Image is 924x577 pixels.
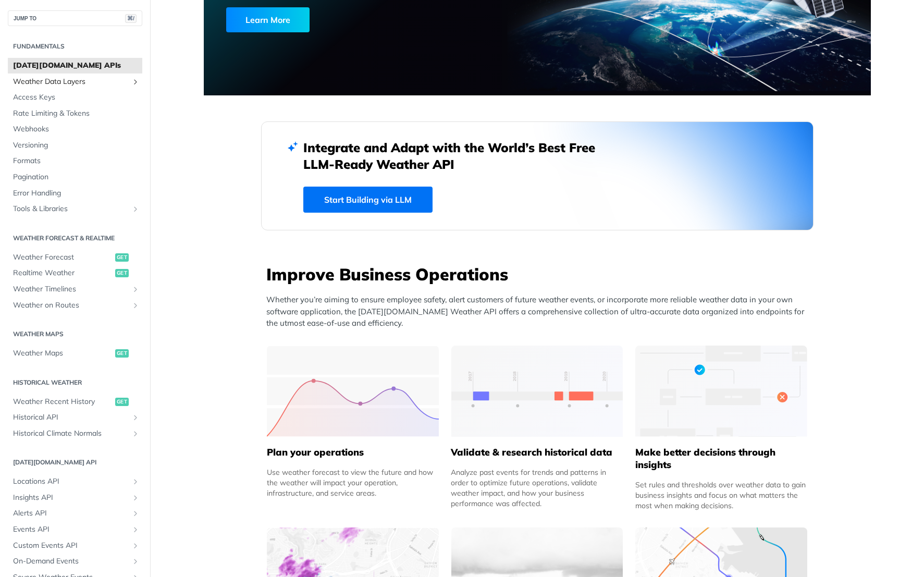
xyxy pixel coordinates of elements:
p: Whether you’re aiming to ensure employee safety, alert customers of future weather events, or inc... [266,294,814,329]
button: Show subpages for Weather Timelines [131,285,140,293]
a: On-Demand EventsShow subpages for On-Demand Events [8,554,142,569]
a: Weather on RoutesShow subpages for Weather on Routes [8,298,142,313]
span: Webhooks [13,124,140,134]
span: Error Handling [13,188,140,199]
a: Weather Forecastget [8,250,142,265]
a: Weather TimelinesShow subpages for Weather Timelines [8,281,142,297]
img: 39565e8-group-4962x.svg [267,346,439,437]
span: Rate Limiting & Tokens [13,108,140,119]
span: get [115,349,129,358]
h5: Plan your operations [267,446,439,459]
button: Show subpages for Weather on Routes [131,301,140,310]
span: Alerts API [13,508,129,519]
span: Pagination [13,172,140,182]
a: Start Building via LLM [303,187,433,213]
span: Weather Maps [13,348,113,359]
h2: [DATE][DOMAIN_NAME] API [8,458,142,467]
h2: Historical Weather [8,378,142,387]
span: Events API [13,524,129,535]
a: Weather Recent Historyget [8,394,142,410]
a: Insights APIShow subpages for Insights API [8,490,142,506]
a: Historical Climate NormalsShow subpages for Historical Climate Normals [8,426,142,441]
button: Show subpages for Tools & Libraries [131,205,140,213]
a: Historical APIShow subpages for Historical API [8,410,142,425]
span: get [115,253,129,262]
span: Tools & Libraries [13,204,129,214]
span: Insights API [13,493,129,503]
h2: Weather Forecast & realtime [8,234,142,243]
button: Show subpages for Custom Events API [131,542,140,550]
span: Weather Recent History [13,397,113,407]
a: Error Handling [8,186,142,201]
span: Historical API [13,412,129,423]
span: [DATE][DOMAIN_NAME] APIs [13,60,140,71]
a: Webhooks [8,121,142,137]
a: Formats [8,153,142,169]
h3: Improve Business Operations [266,263,814,286]
button: Show subpages for Events API [131,525,140,534]
h5: Make better decisions through insights [635,446,807,471]
a: Realtime Weatherget [8,265,142,281]
button: Show subpages for On-Demand Events [131,557,140,566]
a: Locations APIShow subpages for Locations API [8,474,142,489]
h5: Validate & research historical data [451,446,623,459]
button: JUMP TO⌘/ [8,10,142,26]
button: Show subpages for Weather Data Layers [131,78,140,86]
span: Formats [13,156,140,166]
img: 13d7ca0-group-496-2.svg [451,346,623,437]
span: get [115,269,129,277]
button: Show subpages for Historical Climate Normals [131,429,140,438]
div: Learn More [226,7,310,32]
span: Weather Forecast [13,252,113,263]
span: Weather Data Layers [13,77,129,87]
span: Access Keys [13,92,140,103]
a: Weather Mapsget [8,346,142,361]
button: Show subpages for Historical API [131,413,140,422]
a: Versioning [8,138,142,153]
a: Events APIShow subpages for Events API [8,522,142,537]
button: Show subpages for Alerts API [131,509,140,518]
span: On-Demand Events [13,556,129,567]
span: Locations API [13,476,129,487]
span: ⌘/ [125,14,137,23]
a: Tools & LibrariesShow subpages for Tools & Libraries [8,201,142,217]
a: Learn More [226,7,484,32]
span: Weather Timelines [13,284,129,294]
h2: Integrate and Adapt with the World’s Best Free LLM-Ready Weather API [303,139,611,173]
h2: Fundamentals [8,42,142,51]
h2: Weather Maps [8,329,142,339]
span: Weather on Routes [13,300,129,311]
div: Set rules and thresholds over weather data to gain business insights and focus on what matters th... [635,480,807,511]
a: Pagination [8,169,142,185]
a: Alerts APIShow subpages for Alerts API [8,506,142,521]
div: Use weather forecast to view the future and how the weather will impact your operation, infrastru... [267,467,439,498]
a: Rate Limiting & Tokens [8,106,142,121]
span: get [115,398,129,406]
a: [DATE][DOMAIN_NAME] APIs [8,58,142,73]
a: Access Keys [8,90,142,105]
img: a22d113-group-496-32x.svg [635,346,807,437]
button: Show subpages for Locations API [131,477,140,486]
span: Historical Climate Normals [13,428,129,439]
span: Custom Events API [13,541,129,551]
span: Realtime Weather [13,268,113,278]
button: Show subpages for Insights API [131,494,140,502]
span: Versioning [13,140,140,151]
div: Analyze past events for trends and patterns in order to optimize future operations, validate weat... [451,467,623,509]
a: Custom Events APIShow subpages for Custom Events API [8,538,142,554]
a: Weather Data LayersShow subpages for Weather Data Layers [8,74,142,90]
